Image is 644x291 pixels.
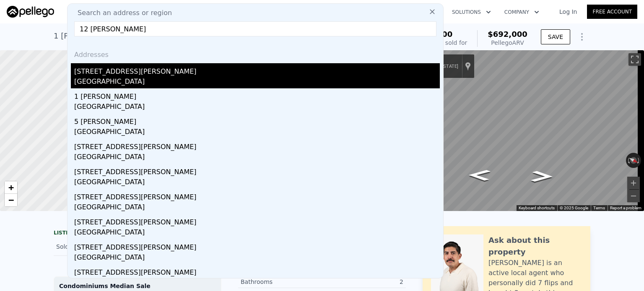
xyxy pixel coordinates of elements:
[574,28,590,45] button: Show Options
[74,113,440,127] div: 5 [PERSON_NAME]
[549,8,587,16] a: Log In
[488,30,527,39] span: $692,000
[74,189,440,202] div: [STREET_ADDRESS][PERSON_NAME]
[5,194,17,206] a: Zoom out
[626,154,642,167] button: Reset the view
[74,264,440,278] div: [STREET_ADDRESS][PERSON_NAME]
[627,177,640,189] button: Zoom in
[637,153,641,168] button: Rotate clockwise
[74,239,440,252] div: [STREET_ADDRESS][PERSON_NAME]
[54,30,312,42] div: 1 [PERSON_NAME] , [GEOGRAPHIC_DATA][PERSON_NAME] , CA 92688
[59,282,216,290] div: Condominiums Median Sale
[384,50,644,211] div: Street View
[587,5,637,19] a: Free Account
[74,252,440,264] div: [GEOGRAPHIC_DATA]
[8,182,14,193] span: +
[74,139,440,152] div: [STREET_ADDRESS][PERSON_NAME]
[541,29,570,44] button: SAVE
[74,88,440,102] div: 1 [PERSON_NAME]
[74,77,440,88] div: [GEOGRAPHIC_DATA]
[498,5,546,20] button: Company
[71,43,440,63] div: Addresses
[7,6,54,18] img: Pellego
[241,278,322,286] div: Bathrooms
[74,127,440,139] div: [GEOGRAPHIC_DATA]
[74,278,440,289] div: [GEOGRAPHIC_DATA]
[459,167,500,184] path: Go Southeast, Antonio Pkwy
[5,181,17,194] a: Zoom in
[54,229,221,238] div: LISTING & SALE HISTORY
[74,152,440,164] div: [GEOGRAPHIC_DATA]
[627,190,640,202] button: Zoom out
[488,39,527,47] div: Pellego ARV
[522,168,562,185] path: Go Northwest, Antonio Pkwy
[74,177,440,189] div: [GEOGRAPHIC_DATA]
[74,227,440,239] div: [GEOGRAPHIC_DATA]
[488,234,582,258] div: Ask about this property
[71,8,172,18] span: Search an address or region
[626,153,631,168] button: Rotate counterclockwise
[628,53,641,66] button: Toggle fullscreen view
[8,195,14,205] span: −
[74,63,440,77] div: [STREET_ADDRESS][PERSON_NAME]
[74,202,440,214] div: [GEOGRAPHIC_DATA]
[74,214,440,227] div: [STREET_ADDRESS][PERSON_NAME]
[560,206,588,210] span: © 2025 Google
[74,21,436,36] input: Enter an address, city, region, neighborhood or zip code
[465,62,471,71] a: Show location on map
[74,102,440,113] div: [GEOGRAPHIC_DATA]
[322,278,403,286] div: 2
[519,205,555,211] button: Keyboard shortcuts
[56,241,131,252] div: Sold
[445,5,498,20] button: Solutions
[610,206,641,210] a: Report a problem
[74,164,440,177] div: [STREET_ADDRESS][PERSON_NAME]
[593,206,605,210] a: Terms (opens in new tab)
[384,50,644,211] div: Map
